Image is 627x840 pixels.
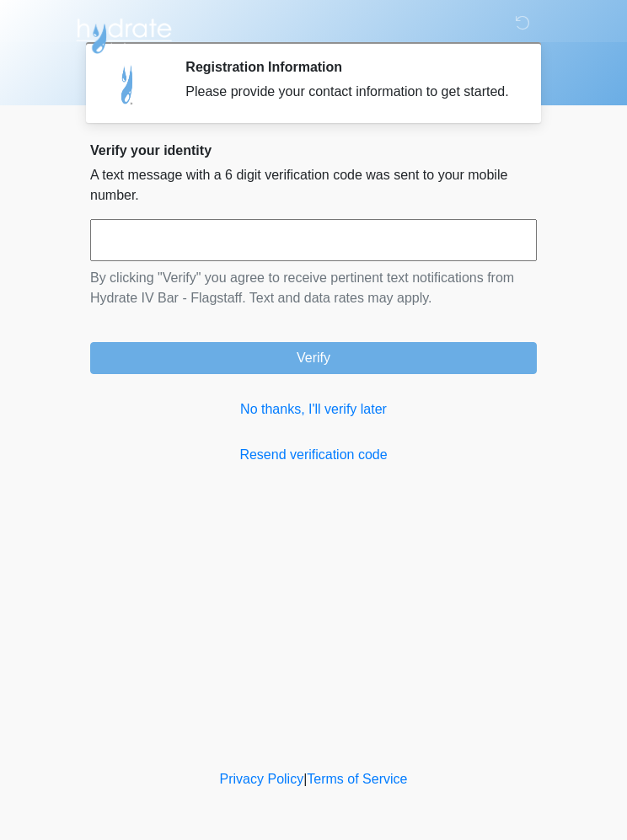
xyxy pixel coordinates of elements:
a: Terms of Service [307,772,407,786]
p: By clicking "Verify" you agree to receive pertinent text notifications from Hydrate IV Bar - Flag... [90,268,537,308]
img: Hydrate IV Bar - Flagstaff Logo [73,13,174,55]
p: A text message with a 6 digit verification code was sent to your mobile number. [90,165,537,206]
a: | [303,772,307,786]
h2: Verify your identity [90,142,537,158]
div: Please provide your contact information to get started. [185,82,512,102]
button: Verify [90,342,537,374]
img: Agent Avatar [103,59,153,110]
a: No thanks, I'll verify later [90,399,537,420]
a: Resend verification code [90,445,537,465]
a: Privacy Policy [220,772,304,786]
